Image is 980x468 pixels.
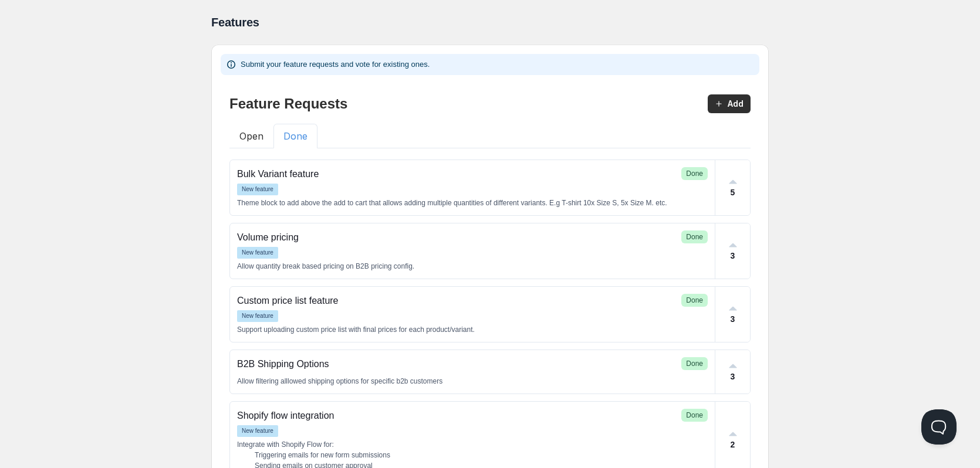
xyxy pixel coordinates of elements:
[921,409,957,445] iframe: Help Scout Beacon - Open
[237,409,677,423] p: Shopify flow integration
[273,124,317,148] button: Done
[237,324,708,335] p: Support uploading custom price list with final prices for each product/variant.
[255,450,708,460] li: Triggering emails for new form submissions
[229,124,273,148] button: Open
[237,184,278,195] span: New feature
[731,313,735,325] p: 3
[241,60,430,69] span: Submit your feature requests and vote for existing ones.
[229,93,347,114] p: Feature Requests
[731,371,735,383] p: 3
[237,261,708,272] p: Allow quantity break based pricing on B2B pricing config.
[708,94,751,113] button: Add
[237,439,708,450] p: Integrate with Shopify Flow for:
[686,411,703,419] span: Done
[731,250,735,262] p: 3
[237,310,278,322] span: New feature
[237,247,278,259] span: New feature
[731,186,735,199] p: 5
[686,233,703,241] span: Done
[237,167,677,181] p: Bulk Variant feature
[237,198,708,208] p: Theme block to add above the add to cart that allows adding multiple quantities of different vari...
[211,16,259,29] span: Features
[686,169,703,178] span: Done
[237,230,677,245] p: Volume pricing
[237,425,278,437] span: New feature
[686,296,703,304] span: Done
[237,294,677,308] p: Custom price list feature
[237,357,677,371] p: B2B Shipping Options
[237,376,708,386] p: Allow filtering alllowed shipping options for specific b2b customers
[686,360,703,368] span: Done
[731,439,735,451] p: 2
